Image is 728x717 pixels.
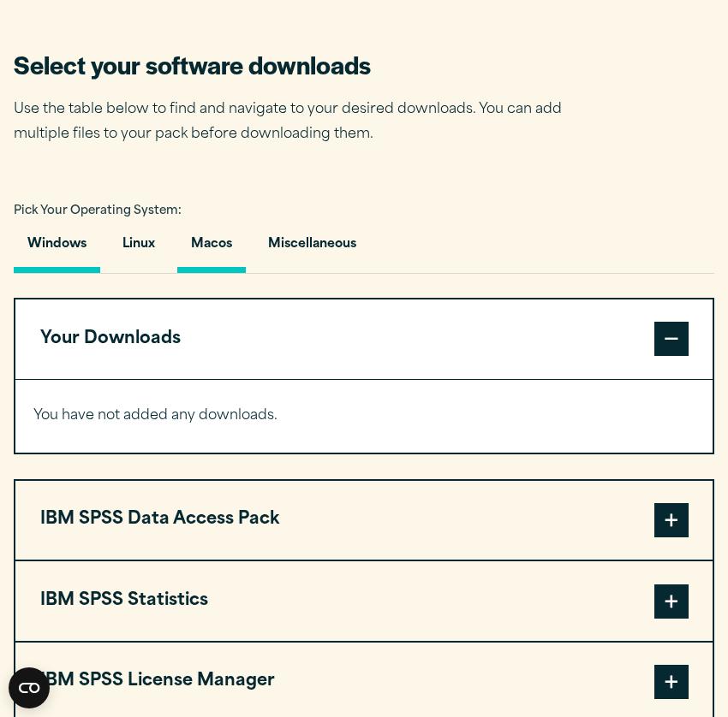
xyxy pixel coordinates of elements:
[33,404,694,429] p: You have not added any downloads.
[14,49,588,81] h2: Select your software downloads
[14,224,100,273] button: Windows
[15,299,713,378] button: Your Downloads
[15,481,713,560] button: IBM SPSS Data Access Pack
[15,561,713,640] button: IBM SPSS Statistics
[15,379,713,453] div: Your Downloads
[254,224,370,273] button: Miscellaneous
[177,224,246,273] button: Macos
[109,224,169,273] button: Linux
[14,98,588,147] p: Use the table below to find and navigate to your desired downloads. You can add multiple files to...
[9,667,50,708] button: Open CMP widget
[14,205,182,216] span: Pick Your Operating System:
